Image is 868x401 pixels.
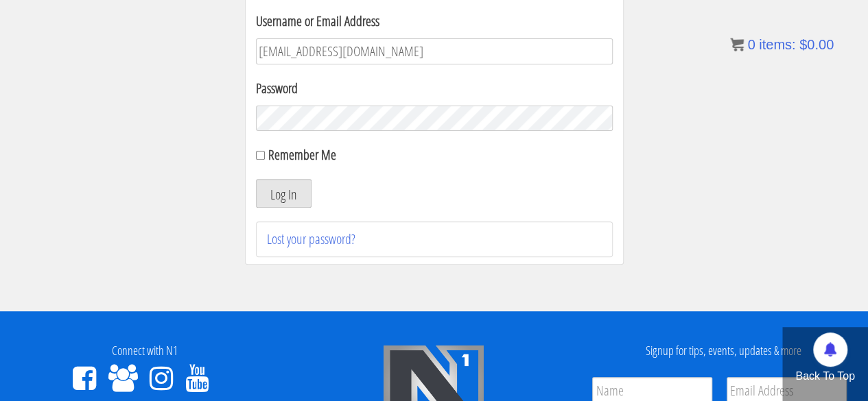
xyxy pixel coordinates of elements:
[10,344,279,358] h4: Connect with N1
[589,344,858,358] h4: Signup for tips, events, updates & more
[730,37,834,52] a: 0 items: $0.00
[799,37,834,52] bdi: 0.00
[759,37,795,52] span: items:
[799,37,807,52] span: $
[256,179,312,208] button: Log In
[730,38,744,51] img: icon11.png
[256,11,613,32] label: Username or Email Address
[747,37,755,52] span: 0
[256,78,613,99] label: Password
[268,145,336,164] label: Remember Me
[267,230,355,248] a: Lost your password?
